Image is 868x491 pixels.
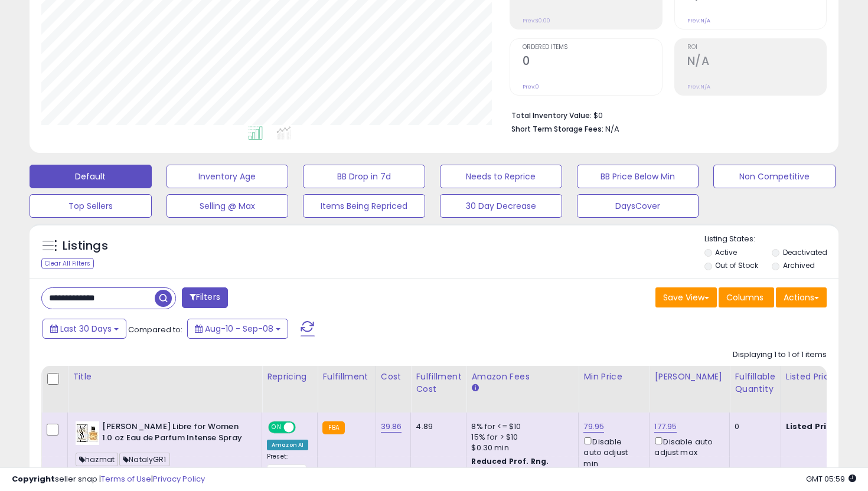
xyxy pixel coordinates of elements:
div: 0 [735,421,771,432]
div: 15% for > $10 [471,432,569,443]
h5: Listings [63,238,108,254]
small: Prev: $0.00 [523,17,550,24]
div: [PERSON_NAME] [654,371,725,383]
button: Columns [719,287,774,307]
button: Items Being Repriced [303,194,425,218]
span: ON [269,423,284,433]
div: Amazon AI [267,440,308,450]
button: Filters [182,287,228,308]
span: Columns [726,292,763,303]
b: Listed Price: [786,421,840,432]
button: Actions [776,287,827,307]
small: FBA [322,421,344,434]
div: Preset: [267,453,308,479]
small: Prev: 0 [523,83,539,90]
button: Default [30,165,152,188]
div: Disable auto adjust min [583,435,640,469]
small: Amazon Fees. [471,383,478,394]
div: Displaying 1 to 1 of 1 items [733,349,827,361]
button: Top Sellers [30,194,152,218]
span: OFF [294,423,313,433]
button: Aug-10 - Sep-08 [187,319,288,339]
div: 8% for <= $10 [471,421,569,432]
div: 4.89 [416,421,457,432]
label: Active [715,247,737,257]
button: DaysCover [577,194,699,218]
div: $0.30 min [471,443,569,453]
div: Min Price [583,371,644,383]
span: Aug-10 - Sep-08 [205,323,273,335]
button: Needs to Reprice [440,165,562,188]
span: ROI [687,44,826,51]
label: Out of Stock [715,260,758,270]
div: Repricing [267,371,312,383]
div: Amazon Fees [471,371,573,383]
span: hazmat [76,453,118,466]
h2: N/A [687,54,826,70]
div: Fulfillable Quantity [735,371,775,395]
small: Prev: N/A [687,83,710,90]
b: Total Inventory Value: [511,110,592,120]
a: 79.95 [583,421,604,433]
label: Deactivated [783,247,827,257]
h2: 0 [523,54,661,70]
button: Save View [655,287,717,307]
button: Inventory Age [167,165,289,188]
b: [PERSON_NAME] Libre for Women 1.0 oz Eau de Parfum Intense Spray [102,421,246,446]
a: 177.95 [654,421,677,433]
a: Privacy Policy [153,473,205,485]
div: seller snap | | [12,474,205,485]
li: $0 [511,107,818,122]
span: NatalyGR1 [119,453,170,466]
span: N/A [605,123,619,135]
img: 41SUw-bTt+S._SL40_.jpg [76,421,99,445]
span: Compared to: [128,324,182,335]
span: Last 30 Days [60,323,112,335]
div: Title [73,371,257,383]
span: 2025-10-9 05:59 GMT [806,473,856,485]
small: Prev: N/A [687,17,710,24]
button: Selling @ Max [167,194,289,218]
b: Short Term Storage Fees: [511,124,603,134]
button: Non Competitive [713,165,836,188]
div: Fulfillment [322,371,370,383]
span: Ordered Items [523,44,661,51]
div: Disable auto adjust max [654,435,720,458]
div: Cost [381,371,406,383]
button: BB Price Below Min [577,165,699,188]
div: Fulfillment Cost [416,371,461,395]
div: Clear All Filters [41,258,94,269]
label: Archived [783,260,815,270]
button: 30 Day Decrease [440,194,562,218]
button: Last 30 Days [43,319,126,339]
strong: Copyright [12,473,55,485]
p: Listing States: [704,234,839,245]
a: 39.86 [381,421,402,433]
a: Terms of Use [101,473,151,485]
button: BB Drop in 7d [303,165,425,188]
